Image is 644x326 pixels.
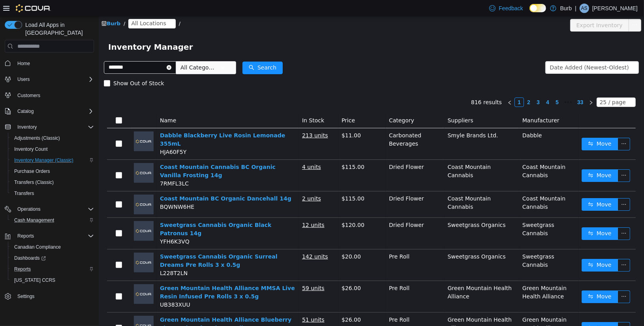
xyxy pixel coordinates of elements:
[8,166,97,177] button: Purchase Orders
[14,255,46,261] span: Dashboards
[2,230,97,242] button: Reports
[203,148,222,154] u: 4 units
[444,81,454,91] li: 4
[243,179,266,185] span: $115.00
[501,82,527,90] div: 25 / page
[499,4,523,12] span: Feedback
[349,101,375,107] span: Suppliers
[14,91,43,100] a: Customers
[349,148,392,162] span: Coast Mountain Cannabis
[519,274,531,287] button: icon: ellipsis
[17,76,30,82] span: Users
[14,217,54,223] span: Cash Management
[11,215,94,225] span: Cash Management
[243,269,262,275] span: $26.00
[349,116,400,122] span: Smyle Brands Ltd.
[11,167,94,176] span: Purchase Orders
[349,300,413,315] span: Green Mountain Health Alliance
[519,243,531,255] button: icon: ellipsis
[451,45,530,57] div: Date Added (Newest-Oldest)
[203,300,226,307] u: 51 units
[35,115,55,135] img: Dabble Blackberry Live Rosin Lemonade 355mL placeholder
[61,187,96,194] span: BQWNW6HE
[349,237,407,244] span: Sweetgrass Organics
[35,205,55,225] img: Sweetgrass Cannabis Organic Black Patronus 14g placeholder
[243,101,256,107] span: Price
[424,269,468,283] span: Green Mountain Health Alliance
[519,122,531,134] button: icon: ellipsis
[454,82,463,90] a: 5
[2,57,97,69] button: Home
[61,222,91,229] span: YFH6K3VQ
[243,237,262,244] span: $20.00
[14,157,73,163] span: Inventory Manager (Classic)
[287,144,346,175] td: Dried Flower
[3,5,8,10] i: icon: shop
[426,82,434,90] a: 2
[11,144,51,154] a: Inventory Count
[61,254,89,260] span: L228T2LN
[416,81,425,91] li: 1
[61,179,193,185] a: Coast Mountain BC Organic Dancehall 14g
[424,300,468,315] span: Green Mountain Health Alliance
[483,153,519,166] button: icon: swapMove
[203,269,226,275] u: 59 units
[8,215,97,226] button: Cash Management
[416,82,425,90] a: 1
[203,206,226,212] u: 12 units
[14,231,94,241] span: Reports
[203,237,229,244] u: 142 units
[8,133,97,144] button: Adjustments (Classic)
[61,116,186,131] a: Dabble Blackberry Live Rosin Lemonade 355mL
[11,189,94,198] span: Transfers
[14,266,31,272] span: Reports
[122,49,126,54] i: icon: down
[486,0,526,16] a: Feedback
[14,135,60,141] span: Adjustments (Classic)
[287,112,346,144] td: Carbonated Beverages
[349,269,413,283] span: Green Mountain Health Alliance
[424,179,467,194] span: Coast Mountain Cannabis
[424,237,456,252] span: Sweetgrass Cannabis
[483,182,519,195] button: icon: swapMove
[8,144,97,155] button: Inventory Count
[424,206,456,220] span: Sweetgrass Cannabis
[11,253,94,263] span: Dashboards
[519,211,531,224] button: icon: ellipsis
[35,268,55,288] img: Green Mountain Health Alliance MMSA Live Resin Infused Pre Rolls 3 x 0.5g placeholder
[9,24,99,37] span: Inventory Manager
[14,291,94,301] span: Settings
[424,116,443,122] span: Dabble
[35,147,55,167] img: Coast Mountain Cannabis BC Organic Vanilla Frosting 14g placeholder
[11,242,64,252] a: Canadian Compliance
[17,60,30,67] span: Home
[3,4,22,10] a: icon: shopBurb
[483,122,519,134] button: icon: swapMove
[8,264,97,275] button: Reports
[17,233,34,239] span: Reports
[425,81,435,91] li: 2
[8,188,97,199] button: Transfers
[61,269,196,283] a: Green Mountain Health Alliance MMSA Live Resin Infused Pre Rolls 3 x 0.5g
[8,275,97,286] button: [US_STATE] CCRS
[287,202,346,233] td: Dried Flower
[243,300,262,307] span: $26.00
[349,206,407,212] span: Sweetgrass Organics
[11,264,34,274] a: Reports
[14,244,61,250] span: Canadian Compliance
[483,243,519,255] button: icon: swapMove
[11,189,37,198] a: Transfers
[144,45,184,58] button: icon: searchSearch
[580,4,589,13] div: Alex Specht
[11,156,94,165] span: Inventory Manager (Classic)
[243,116,262,122] span: $11.00
[2,122,97,133] button: Inventory
[463,81,476,91] span: •••
[14,204,94,214] span: Operations
[560,4,572,13] p: Burb
[424,101,461,107] span: Manufacturer
[11,156,77,165] a: Inventory Manager (Classic)
[476,82,487,90] a: 33
[529,4,546,12] input: Dark Mode
[290,101,315,107] span: Category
